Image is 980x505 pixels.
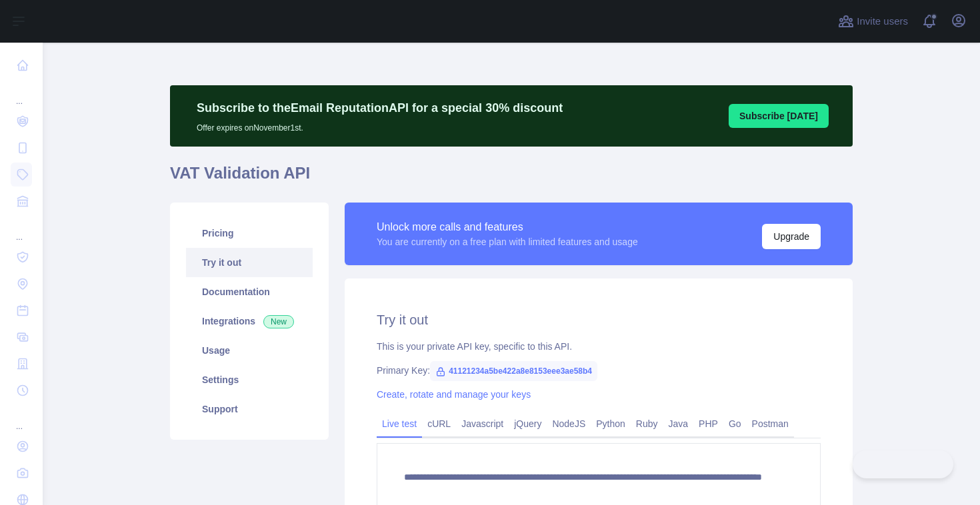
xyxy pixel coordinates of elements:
[377,413,422,434] a: Live test
[186,277,313,306] a: Documentation
[11,405,32,432] div: ...
[186,219,313,248] a: Pricing
[762,224,821,249] button: Upgrade
[377,235,638,249] div: You are currently on a free plan with limited features and usage
[430,361,597,381] span: 41121234a5be422a8e8153eee3ae58b4
[723,413,747,434] a: Go
[11,216,32,243] div: ...
[547,413,591,434] a: NodeJS
[186,248,313,277] a: Try it out
[663,413,694,434] a: Java
[186,365,313,394] a: Settings
[377,310,821,329] h2: Try it out
[693,413,723,434] a: PHP
[186,336,313,365] a: Usage
[422,413,456,434] a: cURL
[857,14,908,29] span: Invite users
[263,315,294,328] span: New
[591,413,631,434] a: Python
[197,117,563,133] p: Offer expires on November 1st.
[835,11,911,32] button: Invite users
[729,104,829,128] button: Subscribe [DATE]
[377,219,638,235] div: Unlock more calls and features
[509,413,547,434] a: jQuery
[747,413,794,434] a: Postman
[377,364,821,377] div: Primary Key:
[11,80,32,107] div: ...
[197,99,563,117] p: Subscribe to the Email Reputation API for a special 30 % discount
[170,163,853,195] h1: VAT Validation API
[186,306,313,336] a: Integrations New
[456,413,509,434] a: Javascript
[377,389,531,400] a: Create, rotate and manage your keys
[377,340,821,353] div: This is your private API key, specific to this API.
[186,394,313,424] a: Support
[631,413,663,434] a: Ruby
[853,450,953,478] iframe: Toggle Customer Support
